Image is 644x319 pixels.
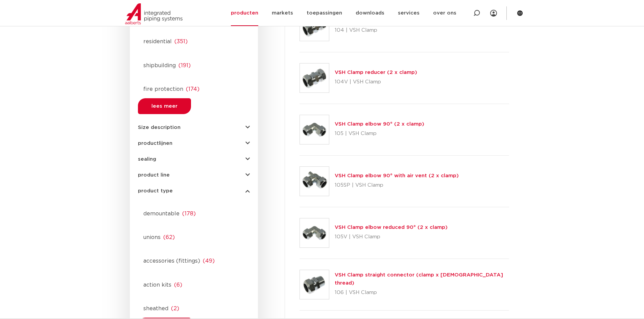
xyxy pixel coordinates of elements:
p: 104 | VSH Clamp [335,25,441,36]
span: accessories (fittings) [143,258,200,264]
p: 105 | VSH Clamp [335,128,424,139]
img: thumbnail for VSH Clamp elbow 90° with air vent (2 x clamp) [300,167,329,196]
a: sheathed(2) [138,302,250,313]
span: action kits [143,282,171,288]
img: thumbnail for VSH Clamp reducer (2 x clamp) [300,63,329,92]
span: ( 174 ) [186,86,199,92]
p: 106 | VSH Clamp [335,287,509,298]
img: thumbnail for VSH Clamp straight coupling (2 x clamp) [300,12,329,41]
button: lees meer [138,98,191,114]
a: VSH Clamp reducer (2 x clamp) [335,70,417,75]
button: Size description [138,125,250,130]
span: product type [138,188,173,193]
span: ( 6 ) [174,282,182,288]
span: productlijnen [138,141,172,146]
span: ( 62 ) [163,235,175,240]
a: unions(62) [138,231,250,241]
span: lees meer [151,104,177,109]
img: thumbnail for VSH Clamp elbow reduced 90° (2 x clamp) [300,218,329,247]
a: residential(351) [138,35,250,46]
a: accessories (fittings)(49) [138,254,250,265]
span: ( 351 ) [174,39,188,44]
button: product type [138,188,250,193]
span: residential [143,39,172,44]
button: productlijnen [138,141,250,146]
span: Size description [138,125,181,130]
button: sealing [138,157,250,162]
button: product line [138,172,250,178]
span: ( 191 ) [178,63,191,68]
span: fire protection [143,86,183,92]
a: VSH Clamp elbow 90° with air vent (2 x clamp) [335,173,459,178]
span: ( 178 ) [182,211,196,216]
span: product line [138,172,170,178]
span: sealing [138,157,156,162]
a: fire protection(174) [138,82,250,93]
span: ( 2 ) [171,306,179,311]
img: thumbnail for VSH Clamp elbow 90° (2 x clamp) [300,115,329,144]
a: VSH Clamp straight connector (clamp x [DEMOGRAPHIC_DATA] thread) [335,272,503,286]
span: sheathed [143,306,168,311]
span: ( 49 ) [203,258,215,264]
p: 105SP | VSH Clamp [335,180,459,191]
p: 104V | VSH Clamp [335,77,417,87]
a: VSH Clamp elbow reduced 90° (2 x clamp) [335,225,448,230]
a: demountable(178) [138,207,250,218]
span: shipbuilding [143,63,176,68]
a: shipbuilding(191) [138,59,250,70]
a: VSH Clamp elbow 90° (2 x clamp) [335,122,424,127]
a: action kits(6) [138,278,250,289]
span: unions [143,235,161,240]
p: 105V | VSH Clamp [335,232,448,242]
span: demountable [143,211,180,216]
img: thumbnail for VSH Clamp straight connector (clamp x male thread) [300,270,329,299]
